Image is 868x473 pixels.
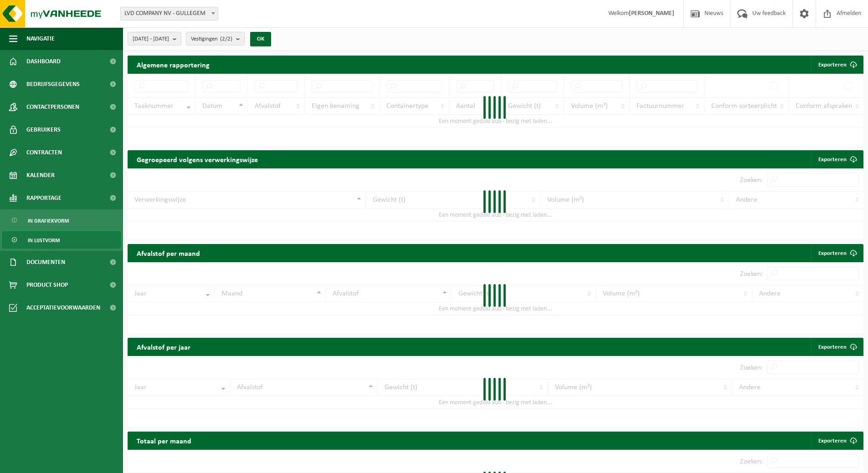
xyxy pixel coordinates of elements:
[121,7,218,20] span: LVD COMPANY NV - GULLEGEM
[26,118,61,141] span: Gebruikers
[2,231,121,249] a: In lijstvorm
[28,212,69,229] span: In grafiekvorm
[133,32,169,46] span: [DATE] - [DATE]
[2,212,121,229] a: In grafiekvorm
[811,338,863,356] a: Exporteren
[128,338,200,356] h2: Afvalstof per jaar
[128,432,200,449] h2: Totaal per maand
[26,164,55,187] span: Kalender
[629,10,674,17] strong: [PERSON_NAME]
[26,50,61,73] span: Dashboard
[26,296,100,319] span: Acceptatievoorwaarden
[120,7,218,20] span: LVD COMPANY NV - GULLEGEM
[128,56,219,74] h2: Algemene rapportering
[250,32,271,46] button: OK
[26,96,79,118] span: Contactpersonen
[220,36,232,42] count: (2/2)
[26,274,68,296] span: Product Shop
[811,150,863,168] a: Exporteren
[26,27,55,50] span: Navigatie
[28,232,60,249] span: In lijstvorm
[811,56,863,74] button: Exporteren
[26,73,80,96] span: Bedrijfsgegevens
[811,432,863,450] a: Exporteren
[26,141,62,164] span: Contracten
[186,32,245,46] button: Vestigingen(2/2)
[811,244,863,262] a: Exporteren
[128,32,181,46] button: [DATE] - [DATE]
[26,187,62,209] span: Rapportage
[128,244,209,262] h2: Afvalstof per maand
[191,32,232,46] span: Vestigingen
[128,150,267,168] h2: Gegroepeerd volgens verwerkingswijze
[26,251,65,274] span: Documenten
